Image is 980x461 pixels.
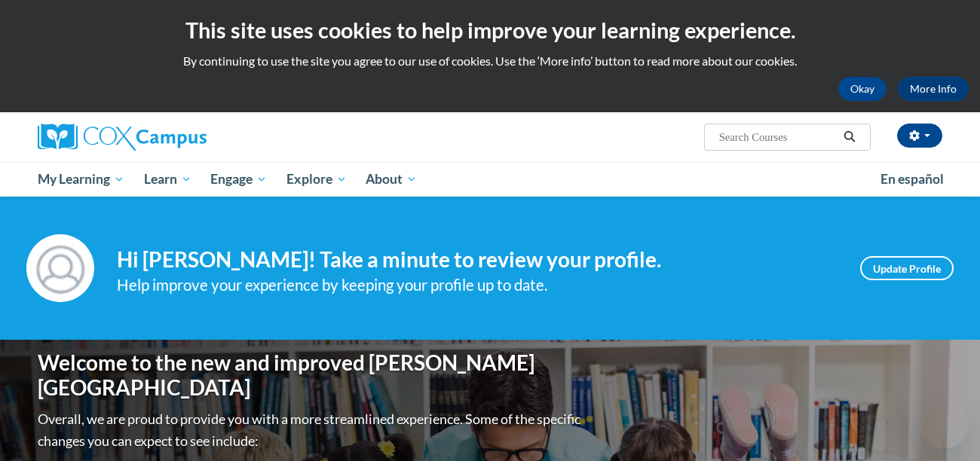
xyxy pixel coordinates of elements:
[357,162,427,197] a: About
[38,124,324,151] a: Cox Campus
[838,128,861,146] button: Search
[28,162,134,197] a: My Learning
[286,170,347,188] span: Explore
[920,401,968,449] iframe: Button to launch messaging window
[838,77,887,101] button: Okay
[880,171,944,187] span: En español
[201,162,277,197] a: Engage
[38,350,584,401] h1: Welcome to the new and improved [PERSON_NAME][GEOGRAPHIC_DATA]
[144,170,191,188] span: Learn
[15,162,965,197] div: Main menu
[38,408,584,452] p: Overall, we are proud to provide you with a more streamlined experience. Some of the specific cha...
[134,162,201,197] a: Learn
[117,273,838,298] div: Help improve your experience by keeping your profile up to date.
[860,256,954,280] a: Update Profile
[277,162,357,197] a: Explore
[11,15,969,45] h2: This site uses cookies to help improve your learning experience.
[897,124,942,148] button: Account Settings
[871,163,954,195] a: En español
[718,128,838,146] input: Search Courses
[366,170,417,188] span: About
[11,53,969,69] p: By continuing to use the site you agree to our use of cookies. Use the ‘More info’ button to read...
[26,234,94,302] img: Profile Image
[38,170,124,188] span: My Learning
[117,247,838,273] h4: Hi [PERSON_NAME]! Take a minute to review your profile.
[38,124,207,151] img: Cox Campus
[210,170,267,188] span: Engage
[898,77,969,101] a: More Info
